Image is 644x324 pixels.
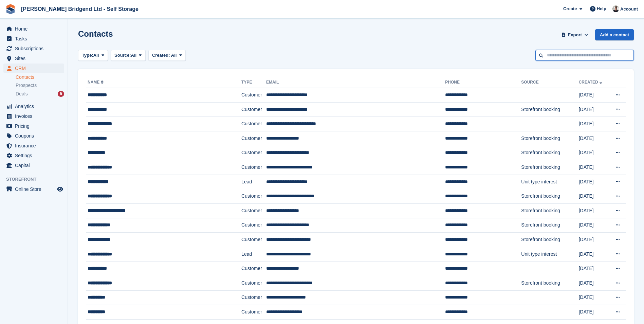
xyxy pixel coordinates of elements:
[15,54,56,63] span: Sites
[15,44,56,53] span: Subscriptions
[3,184,64,194] a: menu
[579,102,609,117] td: [DATE]
[15,102,56,111] span: Analytics
[16,82,64,89] a: Prospects
[111,50,146,61] button: Source: All
[241,160,266,175] td: Customer
[445,77,521,88] th: Phone
[241,203,266,218] td: Customer
[241,146,266,160] td: Customer
[560,29,590,40] button: Export
[620,6,638,13] span: Account
[579,305,609,320] td: [DATE]
[18,3,141,15] a: [PERSON_NAME] Bridgend Ltd - Self Storage
[3,121,64,131] a: menu
[58,91,64,97] div: 5
[521,218,578,233] td: Storefront booking
[56,185,64,193] a: Preview store
[16,90,64,97] a: Deals 5
[521,77,578,88] th: Source
[3,141,64,150] a: menu
[88,80,105,85] a: Name
[597,5,606,12] span: Help
[241,131,266,146] td: Customer
[579,131,609,146] td: [DATE]
[579,290,609,305] td: [DATE]
[612,5,619,12] img: Rhys Jones
[3,111,64,121] a: menu
[568,32,582,38] span: Export
[3,102,64,111] a: menu
[521,102,578,117] td: Storefront booking
[241,233,266,247] td: Customer
[3,64,64,73] a: menu
[15,161,56,170] span: Capital
[521,146,578,160] td: Storefront booking
[241,189,266,204] td: Customer
[563,5,577,12] span: Create
[241,218,266,233] td: Customer
[16,82,37,89] span: Prospects
[579,218,609,233] td: [DATE]
[15,121,56,131] span: Pricing
[579,80,604,85] a: Created
[3,131,64,141] a: menu
[241,276,266,290] td: Customer
[93,52,99,59] span: All
[15,131,56,141] span: Coupons
[521,131,578,146] td: Storefront booking
[579,262,609,276] td: [DATE]
[114,52,131,59] span: Source:
[521,247,578,262] td: Unit type interest
[579,160,609,175] td: [DATE]
[15,151,56,160] span: Settings
[579,88,609,103] td: [DATE]
[579,247,609,262] td: [DATE]
[15,24,56,34] span: Home
[82,52,93,59] span: Type:
[152,53,170,58] span: Created:
[15,184,56,194] span: Online Store
[3,151,64,160] a: menu
[241,247,266,262] td: Lead
[241,88,266,103] td: Customer
[3,34,64,43] a: menu
[521,189,578,204] td: Storefront booking
[15,64,56,73] span: CRM
[171,53,177,58] span: All
[6,176,68,183] span: Storefront
[3,24,64,34] a: menu
[16,74,64,80] a: Contacts
[579,146,609,160] td: [DATE]
[241,262,266,276] td: Customer
[521,160,578,175] td: Storefront booking
[15,141,56,150] span: Insurance
[3,44,64,53] a: menu
[579,203,609,218] td: [DATE]
[579,233,609,247] td: [DATE]
[579,276,609,290] td: [DATE]
[131,52,137,59] span: All
[579,117,609,131] td: [DATE]
[78,29,113,38] h1: Contacts
[15,111,56,121] span: Invoices
[579,175,609,189] td: [DATE]
[5,4,16,14] img: stora-icon-8386f47178a22dfd0bd8f6a31ec36ba5ce8667c1dd55bd0f319d3a0aa187defe.svg
[521,203,578,218] td: Storefront booking
[241,77,266,88] th: Type
[16,91,28,97] span: Deals
[241,305,266,320] td: Customer
[3,161,64,170] a: menu
[521,233,578,247] td: Storefront booking
[241,290,266,305] td: Customer
[148,50,186,61] button: Created: All
[241,175,266,189] td: Lead
[241,102,266,117] td: Customer
[241,117,266,131] td: Customer
[266,77,445,88] th: Email
[15,34,56,43] span: Tasks
[521,175,578,189] td: Unit type interest
[78,50,108,61] button: Type: All
[579,189,609,204] td: [DATE]
[521,276,578,290] td: Storefront booking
